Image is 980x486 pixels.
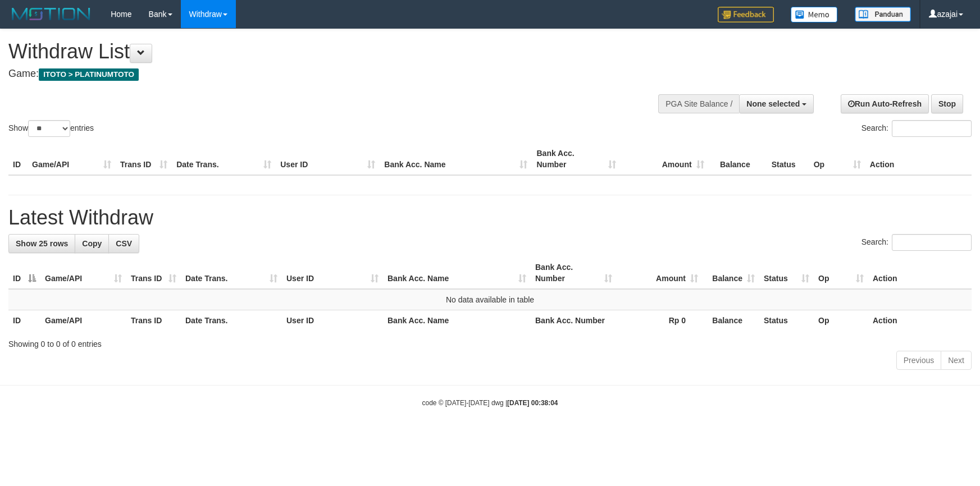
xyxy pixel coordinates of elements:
[507,399,558,407] strong: [DATE] 00:38:04
[8,120,94,137] label: Show entries
[767,143,809,175] th: Status
[8,257,40,289] th: ID: activate to sort column descending
[82,239,102,248] span: Copy
[746,99,800,108] span: None selected
[931,94,963,113] a: Stop
[617,310,703,331] th: Rp 0
[703,310,759,331] th: Balance
[8,68,642,80] h4: Game:
[617,257,703,289] th: Amount: activate to sort column ascending
[8,143,28,175] th: ID
[855,7,911,22] img: panduan.png
[28,120,70,137] select: Showentries
[380,143,532,175] th: Bank Acc. Name
[383,257,531,289] th: Bank Acc. Name: activate to sort column ascending
[941,351,972,370] a: Next
[865,143,972,175] th: Action
[75,234,109,253] a: Copy
[703,257,759,289] th: Balance: activate to sort column ascending
[16,239,68,248] span: Show 25 rows
[181,257,282,289] th: Date Trans.: activate to sort column ascending
[759,257,814,289] th: Status: activate to sort column ascending
[8,6,94,22] img: MOTION_logo.png
[40,257,126,289] th: Game/API: activate to sort column ascending
[181,310,282,331] th: Date Trans.
[791,7,838,22] img: Button%20Memo.svg
[116,239,132,248] span: CSV
[718,7,774,22] img: Feedback.jpg
[172,143,276,175] th: Date Trans.
[8,234,75,253] a: Show 25 rows
[282,310,383,331] th: User ID
[868,257,972,289] th: Action
[276,143,380,175] th: User ID
[8,310,40,331] th: ID
[809,143,865,175] th: Op
[39,68,139,81] span: ITOTO > PLATINUMTOTO
[814,257,868,289] th: Op: activate to sort column ascending
[28,143,116,175] th: Game/API
[862,120,972,137] label: Search:
[282,257,383,289] th: User ID: activate to sort column ascending
[892,120,972,137] input: Search:
[621,143,709,175] th: Amount
[40,310,126,331] th: Game/API
[658,94,739,113] div: PGA Site Balance /
[532,143,620,175] th: Bank Acc. Number
[896,351,941,370] a: Previous
[126,257,181,289] th: Trans ID: activate to sort column ascending
[739,94,814,113] button: None selected
[422,399,558,407] small: code © [DATE]-[DATE] dwg |
[868,310,972,331] th: Action
[8,289,972,310] td: No data available in table
[531,257,617,289] th: Bank Acc. Number: activate to sort column ascending
[8,334,972,350] div: Showing 0 to 0 of 0 entries
[383,310,531,331] th: Bank Acc. Name
[116,143,172,175] th: Trans ID
[126,310,181,331] th: Trans ID
[8,40,642,63] h1: Withdraw List
[8,207,972,229] h1: Latest Withdraw
[531,310,617,331] th: Bank Acc. Number
[759,310,814,331] th: Status
[862,234,972,251] label: Search:
[709,143,767,175] th: Balance
[892,234,972,251] input: Search:
[814,310,868,331] th: Op
[108,234,139,253] a: CSV
[841,94,929,113] a: Run Auto-Refresh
